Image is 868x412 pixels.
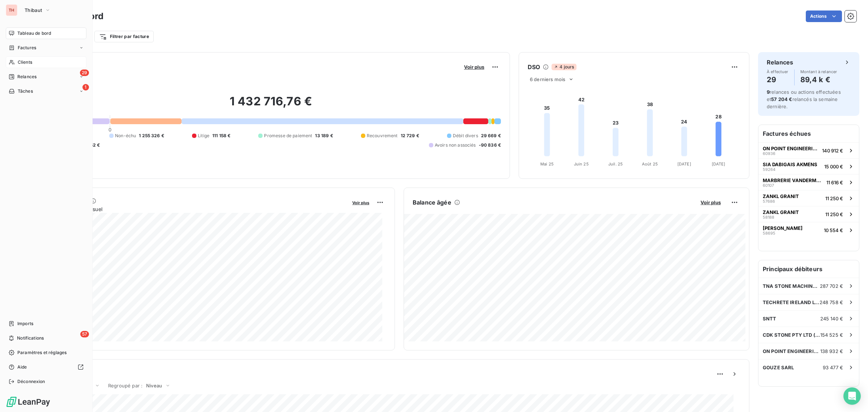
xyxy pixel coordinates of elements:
[401,133,419,139] span: 12 729 €
[18,45,36,51] span: Factures
[763,231,775,235] span: 58695
[763,283,820,289] span: TNA STONE MACHINERY INC.
[479,142,501,148] span: -90 836 €
[758,206,859,222] button: ZANKL GRANIT5818811 250 €
[763,161,817,167] span: SIA DABIGAIS AKMENS
[17,73,37,80] span: Relances
[712,161,726,167] tspan: [DATE]
[677,161,691,167] tspan: [DATE]
[825,196,843,201] span: 11 250 €
[18,59,32,66] span: Clients
[763,177,824,183] span: MARBRERIE VANDERMARLIERE
[352,200,369,205] span: Voir plus
[6,396,51,408] img: Logo LeanPay
[82,84,89,91] span: 1
[758,125,859,142] h6: Factures échues
[17,320,33,327] span: Imports
[763,183,774,188] span: 60107
[212,133,230,139] span: 111 158 €
[763,299,820,305] span: TECHRETE IRELAND LTD
[574,161,589,167] tspan: Juin 25
[94,31,154,42] button: Filtrer par facture
[17,349,67,356] span: Paramètres et réglages
[18,88,33,94] span: Tâches
[763,316,776,321] span: SNTT
[108,383,142,388] span: Regroupé par :
[824,227,843,233] span: 10 554 €
[453,133,478,139] span: Débit divers
[763,225,803,231] span: [PERSON_NAME]
[481,133,501,139] span: 29 669 €
[824,164,843,169] span: 15 000 €
[763,167,775,172] span: 59264
[17,378,45,385] span: Déconnexion
[464,64,484,70] span: Voir plus
[6,361,86,373] a: Aide
[540,161,554,167] tspan: Mai 25
[823,365,843,370] span: 93 477 €
[800,70,837,74] span: Montant à relancer
[820,283,843,289] span: 287 702 €
[826,180,843,185] span: 11 616 €
[17,364,27,370] span: Aide
[350,199,371,206] button: Voir plus
[462,64,486,70] button: Voir plus
[763,348,820,354] span: ON POINT ENGINEERING
[820,316,843,321] span: 245 140 €
[264,133,312,139] span: Promesse de paiement
[139,133,164,139] span: 1 255 326 €
[528,63,540,71] h6: DSO
[198,133,209,139] span: Litige
[41,205,347,213] span: Chiffre d'affaires mensuel
[767,74,788,85] h4: 29
[763,365,794,370] span: GOUZE SARL
[17,30,51,37] span: Tableau de bord
[820,348,843,354] span: 138 932 €
[767,58,793,67] h6: Relances
[771,96,792,102] span: 57 204 €
[642,161,658,167] tspan: Août 25
[530,76,565,82] span: 6 derniers mois
[763,146,819,151] span: ON POINT ENGINEERING
[763,151,775,156] span: 60936
[41,94,501,116] h2: 1 432 716,76 €
[315,133,333,139] span: 13 189 €
[763,199,775,203] span: 57686
[701,199,721,205] span: Voir plus
[6,4,17,16] div: TH
[825,211,843,217] span: 11 250 €
[820,299,843,305] span: 248 758 €
[767,89,841,109] span: relances ou actions effectuées et relancés la semaine dernière.
[800,74,837,85] h4: 89,4 k €
[763,215,774,219] span: 58188
[806,10,842,22] button: Actions
[80,331,89,337] span: 57
[115,133,136,139] span: Non-échu
[758,158,859,174] button: SIA DABIGAIS AKMENS5926415 000 €
[758,190,859,206] button: ZANKL GRANIT5768611 250 €
[767,89,770,95] span: 9
[80,70,89,76] span: 29
[758,142,859,158] button: ON POINT ENGINEERING60936140 912 €
[25,7,42,13] span: Thibaut
[435,142,476,148] span: Avoirs non associés
[698,199,723,206] button: Voir plus
[758,174,859,190] button: MARBRERIE VANDERMARLIERE6010711 616 €
[758,260,859,278] h6: Principaux débiteurs
[413,198,451,207] h6: Balance âgée
[109,127,111,133] span: 0
[146,383,162,388] span: Niveau
[17,335,44,341] span: Notifications
[763,332,820,338] span: CDK STONE PTY LTD ([GEOGRAPHIC_DATA])
[843,387,861,405] div: Open Intercom Messenger
[820,332,843,338] span: 154 525 €
[763,193,799,199] span: ZANKL GRANIT
[367,133,398,139] span: Recouvrement
[608,161,623,167] tspan: Juil. 25
[822,148,843,154] span: 140 912 €
[767,70,788,74] span: À effectuer
[552,64,576,70] span: 4 jours
[763,209,799,215] span: ZANKL GRANIT
[758,222,859,238] button: [PERSON_NAME]5869510 554 €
